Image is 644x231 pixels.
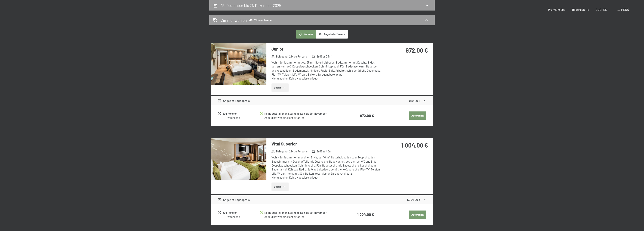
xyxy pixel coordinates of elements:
[360,113,374,118] strong: 972,00 €
[289,55,309,58] span: 2 bis 4 Personen
[264,111,342,116] div: Keine zusätzlichen Stornokosten bis 29. November
[271,155,383,179] div: Wohn-Schlafzimmer im alpinen Style, ca. 40 m², Naturholzboden oder Teppichboden, Badezimmer mit D...
[223,111,259,116] div: 3/4 Pension
[264,215,342,219] div: Angeld notwendig.
[548,8,565,11] a: Premium Spa
[271,149,288,153] strong: Belegung :
[409,111,426,120] button: Auswählen
[221,3,281,8] h2: 19. Dezember bis 21. Dezember 2025
[271,83,289,92] button: Details
[211,195,433,204] div: Angebot Tagespreis1.004,00 €
[296,30,316,39] button: Zimmer
[221,17,247,23] h2: Zimmer wählen
[264,211,342,215] div: Keine zusätzlichen Stornokosten bis 29. November
[326,149,333,153] span: 40 m²
[223,116,259,120] div: 2 Erwachsene
[249,18,272,22] span: 2 Erwachsene
[223,215,259,219] div: 2 Erwachsene
[406,47,428,54] strong: 972,00 €
[312,55,325,58] strong: Größe :
[407,198,420,201] strong: 1.004,00 €
[211,43,266,85] img: mss_renderimg.php
[218,198,250,202] div: Angebot Tagespreis
[312,149,325,153] strong: Größe :
[264,116,342,120] div: Angeld notwendig.
[271,183,289,191] button: Details
[211,138,266,180] img: mss_renderimg.php
[326,55,332,58] span: 35 m²
[596,8,607,11] a: BUCHEN
[357,212,374,217] strong: 1.004,00 €
[223,211,259,215] div: 3/4 Pension
[621,8,629,11] span: Menü
[271,46,383,52] h3: Junior
[409,211,426,219] button: Auswählen
[271,55,288,58] strong: Belegung :
[289,149,309,153] span: 2 bis 4 Personen
[572,8,589,11] a: Bildergalerie
[287,215,305,218] a: Mehr erfahren
[287,116,305,119] a: Mehr erfahren
[316,30,348,39] button: Angebote/Pakete
[271,61,383,80] div: Wohn-Schlafzimmer mit ca. 35 m², Naturholzboden, Badezimmer mit Dusche, Bidet, getrenntem WC, Dop...
[401,142,428,149] strong: 1.004,00 €
[211,96,433,105] div: Angebot Tagespreis972,00 €
[218,98,250,103] div: Angebot Tagespreis
[271,141,383,147] h3: Vital Superior
[409,99,420,102] strong: 972,00 €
